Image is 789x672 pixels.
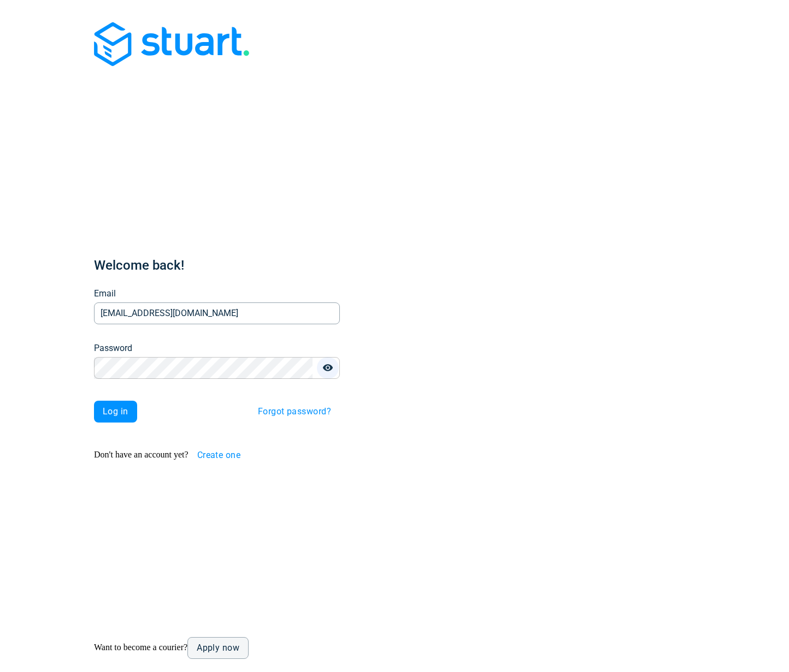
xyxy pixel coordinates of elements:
[197,451,241,460] span: Create one
[187,637,249,659] a: Apply now
[258,407,331,416] span: Forgot password?
[94,450,189,459] span: Don't have an account yet?
[94,643,187,652] span: Want to become a courier?
[249,401,340,423] button: Forgot password?
[197,644,239,652] span: Apply now
[94,287,116,300] label: Email
[94,257,340,274] h1: Welcome back!
[189,444,250,466] button: Create one
[94,342,132,355] label: Password
[103,407,128,416] span: Log in
[94,401,137,423] button: Log in
[94,22,249,66] img: Blue logo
